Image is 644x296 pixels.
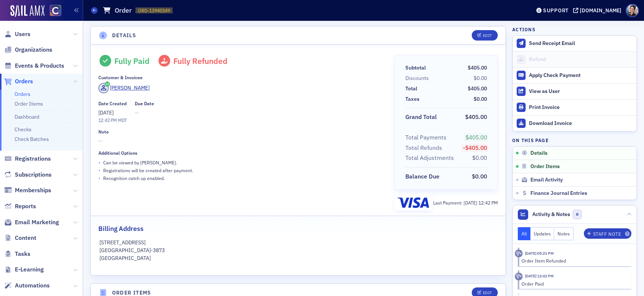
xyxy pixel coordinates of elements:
[405,74,431,82] span: Discounts
[464,200,478,206] span: [DATE]
[529,40,633,47] div: Send Receipt Email
[513,36,637,51] button: Send Receipt Email
[115,6,132,15] h1: Order
[474,96,487,102] span: $0.00
[405,85,417,93] div: Total
[98,167,101,174] span: •
[472,154,487,161] span: $0.00
[513,115,637,131] a: Download Invoice
[478,200,498,206] span: 12:42 PM
[529,56,633,63] div: Refund
[472,30,497,41] button: Edit
[405,113,437,122] div: Grand Total
[15,281,50,290] span: Automations
[405,172,442,181] span: Balance Due
[405,154,454,163] div: Total Adjustments
[573,210,582,219] span: 0
[518,227,530,240] button: All
[114,56,150,66] div: Fully Paid
[98,174,101,182] span: •
[465,113,487,120] span: $405.00
[512,26,535,33] h4: Actions
[405,113,439,122] span: Grand Total
[14,100,43,107] a: Order Items
[529,104,633,111] div: Print Invoice
[138,7,170,14] span: ORD-13940349
[103,167,193,174] p: Registrations will be created after payment.
[15,202,36,210] span: Reports
[513,83,637,99] button: View as User
[529,72,633,79] div: Apply Check Payment
[4,234,36,242] a: Content
[405,95,419,103] div: Taxes
[14,126,32,133] a: Checks
[135,109,154,117] span: —
[472,173,487,180] span: $0.00
[405,133,447,142] div: Total Payments
[512,137,637,144] h4: On this page
[99,254,496,262] p: [GEOGRAPHIC_DATA]
[433,199,498,206] div: Last Payment:
[405,133,449,142] span: Total Payments
[525,251,554,256] time: 8/21/2025 05:21 PM
[15,218,59,226] span: Email Marketing
[110,84,150,92] div: [PERSON_NAME]
[135,101,154,106] div: Due Date
[15,250,30,258] span: Tasks
[405,74,429,82] div: Discounts
[15,266,44,274] span: E-Learning
[530,190,587,197] span: Finance Journal Entries
[468,85,487,92] span: $405.00
[117,117,127,123] span: MDT
[98,117,117,123] time: 12:42 PM
[15,77,33,86] span: Orders
[10,5,45,17] a: SailAMX
[15,46,52,54] span: Organizations
[529,88,633,95] div: View as User
[98,109,114,116] span: [DATE]
[4,266,44,274] a: E-Learning
[15,62,64,70] span: Events & Products
[98,224,144,234] h2: Billing Address
[513,67,637,83] button: Apply Check Payment
[112,32,137,39] h4: Details
[173,56,228,66] span: Fully Refunded
[405,154,457,163] span: Total Adjustments
[4,62,64,70] a: Events & Products
[4,171,52,179] a: Subscriptions
[405,144,445,152] span: Total Refunds
[14,113,39,120] a: Dashboard
[405,64,428,72] span: Subtotal
[15,155,51,163] span: Registrations
[14,136,49,142] a: Check Batches
[98,83,150,93] a: [PERSON_NAME]
[103,175,165,181] p: Recognition catch up enabled.
[4,77,33,86] a: Orders
[515,250,523,257] div: Activity
[529,120,633,127] div: Download Invoice
[465,133,487,141] span: $405.00
[543,7,569,14] div: Support
[4,218,59,226] a: Email Marketing
[483,33,492,38] div: Edit
[50,5,61,16] img: SailAMX
[468,64,487,71] span: $405.00
[522,280,627,287] div: Order Paid
[573,8,624,13] button: [DOMAIN_NAME]
[532,210,570,218] span: Activity & Notes
[515,273,523,280] div: Activity
[4,250,30,258] a: Tasks
[98,101,127,106] div: Date Created
[405,172,439,181] div: Balance Due
[530,177,563,183] span: Email Activity
[530,163,560,170] span: Order Items
[580,7,621,14] div: [DOMAIN_NAME]
[530,150,547,157] span: Details
[15,30,30,38] span: Users
[522,257,627,264] div: Order Item Refunded
[4,281,50,290] a: Automations
[405,64,426,72] div: Subtotal
[45,5,61,17] a: View Homepage
[14,91,30,97] a: Orders
[98,150,137,156] div: Additional Options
